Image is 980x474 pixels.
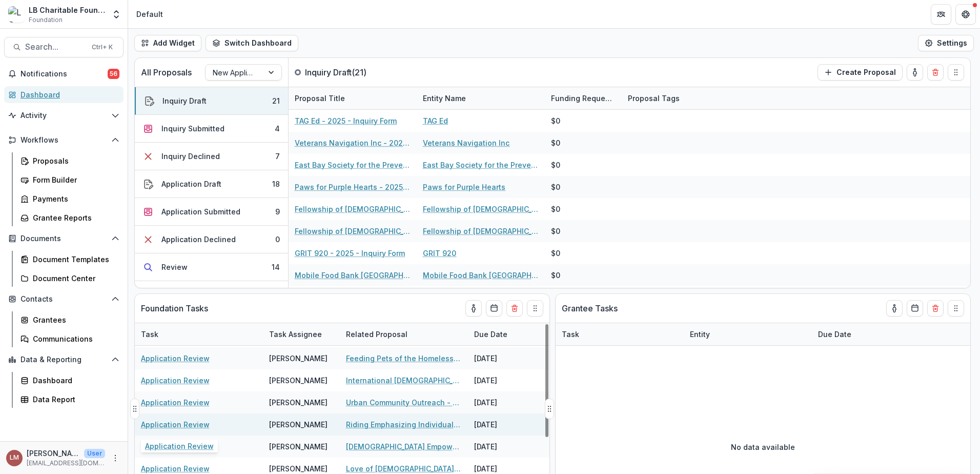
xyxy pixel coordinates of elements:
button: Drag [948,64,964,81]
div: [DATE] [468,413,545,436]
a: Form Builder [16,171,124,188]
a: Paws for Purple Hearts [423,182,505,192]
button: Get Help [955,4,976,25]
button: Open Workflows [4,132,124,148]
a: Fellowship of [DEMOGRAPHIC_DATA] Athletes [423,204,539,214]
a: Fellowship of [DEMOGRAPHIC_DATA][PERSON_NAME] - 2025 - Inquiry Form [295,204,411,214]
div: Task [556,329,585,340]
div: Default [136,9,163,19]
button: Open Data & Reporting [4,351,124,368]
div: Proposal Tags [622,87,750,109]
a: Application Review [141,463,210,474]
div: Inquiry Declined [161,151,220,162]
a: Application Review [141,397,210,408]
button: Partners [931,4,951,25]
div: $0 [551,182,560,192]
div: Document Center [33,273,115,284]
div: [PERSON_NAME] [269,463,328,474]
div: Due Date [812,323,889,345]
div: Inquiry Draft [162,95,207,106]
div: Entity [684,323,812,345]
div: Ctrl + K [90,42,115,53]
div: Related Proposal [340,323,468,345]
a: Application Review [141,419,210,430]
div: [PERSON_NAME] [269,353,328,364]
div: $0 [551,270,560,281]
div: Form Builder [33,174,115,185]
nav: breadcrumb [132,7,167,22]
a: Application Review [141,441,210,452]
div: Task [135,323,263,345]
button: Search... [4,37,124,57]
button: Open Documents [4,230,124,247]
a: Mobile Food Bank [GEOGRAPHIC_DATA] - 2025 - Inquiry Form [295,270,411,281]
div: 4 [275,123,280,134]
span: Contacts [21,295,107,304]
a: Data Report [16,391,124,408]
a: Dashboard [4,86,124,103]
div: $0 [551,248,560,259]
span: Documents [21,234,107,243]
a: Proposals [16,152,124,169]
span: Search... [25,42,86,52]
span: Activity [21,111,107,120]
a: East Bay Society for the Prevention of Cruelty to Animals [423,160,539,170]
div: [PERSON_NAME] [269,397,328,408]
div: LB Charitable Foundation [29,5,105,15]
button: Open Contacts [4,291,124,307]
div: $0 [551,115,560,126]
div: Application Submitted [161,206,240,217]
div: Proposals [33,155,115,166]
span: Workflows [21,136,107,145]
div: Due Date [468,323,545,345]
div: $0 [551,160,560,170]
div: Due Date [812,329,857,340]
button: Settings [918,35,974,51]
div: Loida Mendoza [10,455,19,461]
div: Grantee Reports [33,212,115,223]
div: Proposal Tags [622,93,686,104]
a: Application Review [141,375,210,386]
div: Task Assignee [263,323,340,345]
span: Data & Reporting [21,355,107,364]
span: 56 [108,69,119,79]
a: East Bay Society for the Prevention of Cruelty to Animals - 2025 - Inquiry Form [295,160,411,170]
div: Application Draft [161,179,221,189]
div: Related Proposal [340,329,414,340]
div: $0 [551,137,560,148]
div: Proposal Title [289,93,351,104]
button: Notifications56 [4,66,124,82]
button: Inquiry Declined7 [135,143,288,170]
div: 14 [272,262,280,272]
div: [DATE] [468,436,545,458]
a: Fellowship of [DEMOGRAPHIC_DATA] Athletes [423,226,539,236]
div: 18 [272,179,280,189]
button: Inquiry Draft21 [135,87,288,115]
div: 0 [275,234,280,245]
p: No data available [731,442,795,452]
p: User [84,449,105,458]
div: Communications [33,333,115,344]
button: Create Proposal [818,64,903,81]
div: Entity Name [417,87,545,109]
a: Mobile Food Bank [GEOGRAPHIC_DATA] [423,270,539,281]
a: Veterans Navigation Inc - 2025 - Inquiry Form [295,137,411,148]
div: Payments [33,193,115,204]
p: Inquiry Draft ( 21 ) [305,66,382,78]
div: Proposal Title [289,87,417,109]
div: Funding Requested [545,87,622,109]
div: Inquiry Submitted [161,123,224,134]
p: Grantee Tasks [562,302,618,314]
button: More [109,452,121,464]
a: Payments [16,190,124,207]
img: LB Charitable Foundation [8,6,25,23]
a: Grantees [16,311,124,328]
button: Open entity switcher [109,4,124,25]
div: 7 [275,151,280,162]
div: Task Assignee [263,329,328,340]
